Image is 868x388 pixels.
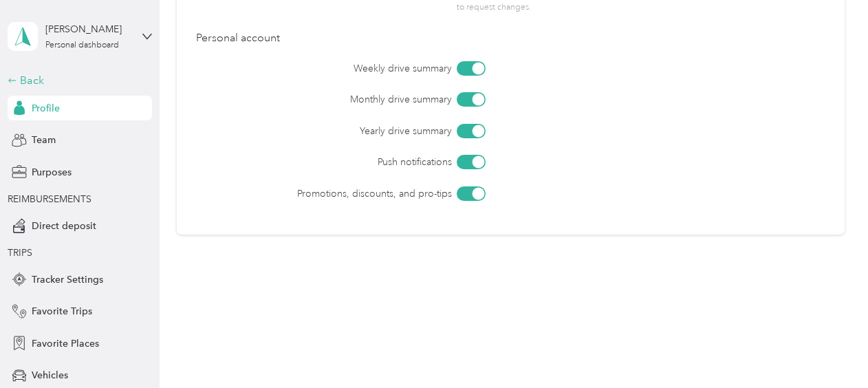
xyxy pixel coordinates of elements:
label: Yearly drive summary [273,124,453,138]
span: REIMBURSEMENTS [8,193,91,205]
span: TRIPS [8,247,32,259]
span: Team [32,133,56,147]
span: Tracker Settings [32,272,103,287]
iframe: Everlance-gr Chat Button Frame [791,311,868,388]
div: Personal account [196,30,825,47]
label: Weekly drive summary [273,61,453,76]
label: Promotions, discounts, and pro-tips [273,186,453,201]
span: Favorite Places [32,336,99,351]
span: Vehicles [32,368,68,382]
div: [PERSON_NAME] [45,22,131,36]
span: Purposes [32,165,72,180]
span: Favorite Trips [32,304,92,319]
div: Back [8,72,145,89]
span: Direct deposit [32,219,96,233]
label: Monthly drive summary [273,92,453,107]
div: Personal dashboard [45,41,119,50]
span: Profile [32,101,60,116]
label: Push notifications [273,155,453,169]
